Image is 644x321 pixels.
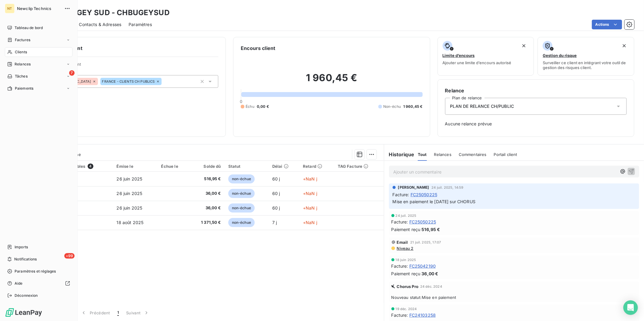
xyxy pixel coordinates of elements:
h6: Relance [445,87,627,94]
span: non-échue [228,174,255,184]
button: 1 [114,306,122,319]
h6: Encours client [241,45,275,52]
span: 60 j [272,205,280,210]
span: Contacts & Adresses [79,22,121,28]
span: +NaN j [303,191,317,196]
span: Propriétés Client [49,62,218,70]
span: Mise en paiement le [DATE] sur CHORUS [393,199,476,204]
span: FRANCE - CLIENTS CH PUBLICS [102,80,155,83]
span: 36,00 € [193,190,221,197]
span: 18 août 2025 [117,220,144,225]
span: PLAN DE RELANCE CH/PUBLIC [450,103,514,109]
button: Suivant [122,306,153,319]
span: Gestion du risque [543,53,577,58]
a: Clients [5,47,72,57]
a: Paramètres et réglages [5,266,72,276]
h6: Historique [384,151,414,158]
span: non-échue [228,189,255,198]
span: Tâches [15,74,28,79]
span: Notifications [14,256,37,262]
span: +NaN j [303,176,317,181]
div: TAG Facture [338,164,380,169]
span: Facture : [391,219,408,225]
span: 26 juin 2025 [117,191,143,196]
span: Aide [15,281,23,286]
button: Limite d’encoursAjouter une limite d’encours autorisé [438,37,534,76]
a: Relances [5,59,72,69]
span: Paramètres et réglages [15,269,56,274]
div: NT [5,4,15,13]
span: 60 j [272,176,280,181]
span: Clients [15,49,27,55]
img: Logo LeanPay [5,308,42,317]
input: Ajouter une valeur [162,79,166,84]
span: FC24103258 [409,312,436,318]
span: Limite d’encours [443,53,475,58]
span: non-échue [228,218,255,227]
span: Imports [15,244,28,250]
span: Factures [15,37,30,43]
span: 1 [117,310,119,316]
span: [PERSON_NAME] [398,185,429,190]
div: Retard [303,164,330,169]
a: Factures [5,35,72,45]
span: Chorus Pro [397,284,419,289]
span: 21 juil. 2025, 17:07 [410,240,441,244]
div: Solde dû [193,164,221,169]
span: Email [397,240,408,245]
div: Statut [228,164,265,169]
span: Tout [418,152,427,157]
span: Paramètres [129,22,152,28]
span: 26 juin 2025 [117,176,143,181]
span: +99 [64,253,75,259]
span: Ajouter une limite d’encours autorisé [443,60,512,65]
span: Tableau de bord [15,25,43,31]
span: 60 j [272,191,280,196]
span: Niveau 2 [396,246,414,251]
h2: 1 960,45 € [241,72,422,90]
span: Déconnexion [15,293,38,298]
span: 516,95 € [193,176,221,182]
div: Pièces comptables [48,164,109,169]
span: Paiements [15,86,33,91]
span: Non-échu [383,104,401,109]
span: 36,00 € [422,270,438,277]
div: Open Intercom Messenger [623,300,638,315]
span: Portail client [494,152,517,157]
span: 18 juin 2025 [396,258,416,262]
a: Aide [5,279,72,288]
h3: CH BUGEY SUD - CHBUGEYSUD [53,7,169,18]
div: Délai [272,164,296,169]
div: Émise le [117,164,154,169]
span: Facture : [391,263,408,269]
span: Commentaires [459,152,487,157]
span: 24 juil. 2025, 14:59 [432,186,464,189]
span: 24 déc. 2024 [420,285,442,288]
span: Paiement reçu [391,270,421,277]
button: Précédent [77,306,114,319]
button: Actions [592,20,622,29]
a: 7Tâches [5,71,72,81]
span: Nouveau statut : Mise en paiement [391,295,637,300]
span: Échu [246,104,254,109]
span: Facture : [391,312,408,318]
span: Relances [434,152,451,157]
span: 26 juin 2025 [117,205,143,210]
span: Facture : [393,191,409,198]
span: +NaN j [303,205,317,210]
span: 516,95 € [422,226,440,233]
span: Surveiller ce client en intégrant votre outil de gestion des risques client. [543,60,629,70]
span: non-échue [228,204,255,213]
a: Imports [5,242,72,252]
span: 1 371,50 € [193,220,221,226]
a: Tableau de bord [5,23,72,33]
span: Relances [15,61,31,67]
span: 1 960,45 € [403,104,423,109]
span: FC25042190 [409,263,436,269]
span: FC25050225 [409,219,436,225]
span: 19 déc. 2024 [396,307,417,311]
span: 0,00 € [257,104,269,109]
span: 4 [88,164,93,169]
a: Paiements [5,84,72,93]
span: 36,00 € [193,205,221,211]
